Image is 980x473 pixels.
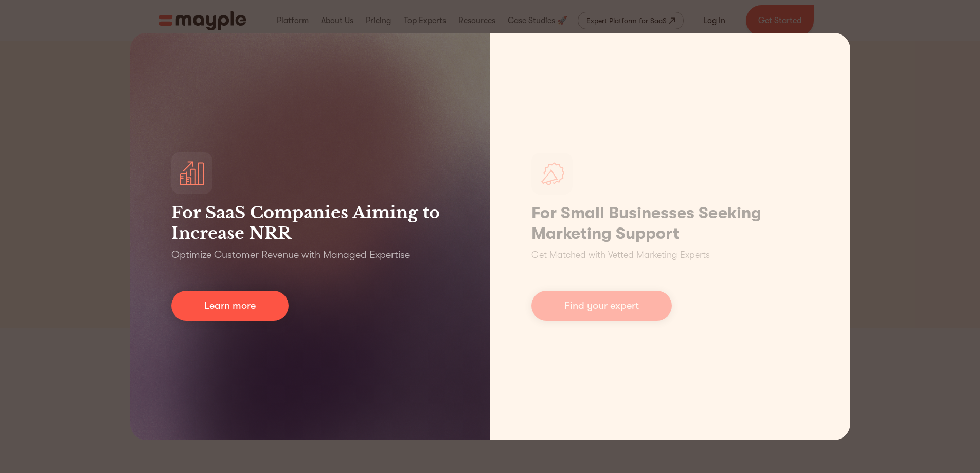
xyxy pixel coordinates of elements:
[531,248,710,262] p: Get Matched with Vetted Marketing Experts
[531,291,672,321] a: Find your expert
[171,202,449,243] h3: For SaaS Companies Aiming to Increase NRR
[171,291,289,321] a: Learn more
[171,248,410,262] p: Optimize Customer Revenue with Managed Expertise
[531,203,809,244] h1: For Small Businesses Seeking Marketing Support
